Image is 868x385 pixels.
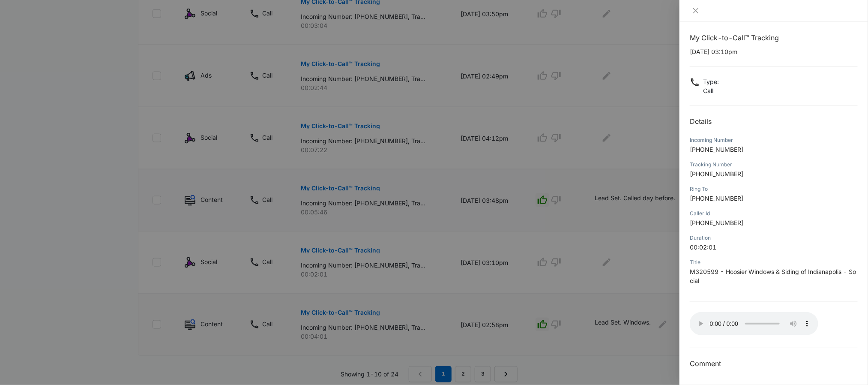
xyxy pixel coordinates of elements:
[690,358,858,369] h3: Comment
[690,33,858,43] h1: My Click-to-Call™ Tracking
[690,136,858,144] div: Incoming Number
[690,259,858,266] div: Title
[690,219,743,226] span: [PHONE_NUMBER]
[703,77,719,86] p: Type :
[690,195,743,202] span: [PHONE_NUMBER]
[690,234,858,242] div: Duration
[690,185,858,193] div: Ring To
[690,7,702,15] button: Close
[690,47,858,56] p: [DATE] 03:10pm
[690,161,858,168] div: Tracking Number
[690,210,858,217] div: Caller Id
[703,86,719,95] p: Call
[690,268,856,284] span: M320599 - Hoosier Windows & Siding of Indianapolis - Social
[690,116,858,126] h2: Details
[692,7,699,14] span: close
[690,312,818,335] audio: Your browser does not support the audio tag.
[690,146,743,153] span: [PHONE_NUMBER]
[690,244,716,251] span: 00:02:01
[690,170,743,177] span: [PHONE_NUMBER]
